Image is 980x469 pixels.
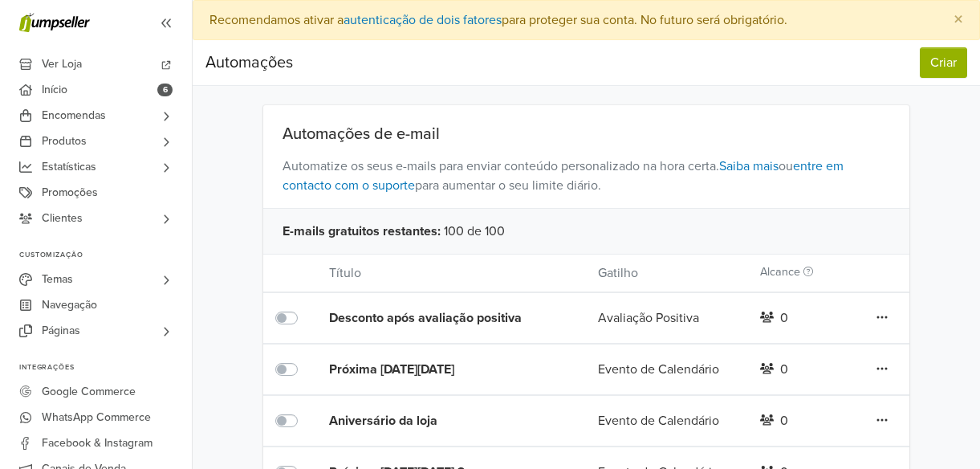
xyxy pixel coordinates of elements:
[42,430,152,456] span: Facebook & Instagram
[329,411,544,430] div: Aniversário da loja
[42,77,67,103] span: Início
[42,103,106,128] span: Encomendas
[42,128,87,154] span: Produtos
[317,263,586,283] div: Título
[586,263,747,283] div: Gatilho
[780,308,788,328] div: 0
[920,47,967,78] button: Criar
[19,251,192,260] p: Customização
[42,292,97,318] span: Navegação
[586,411,747,430] div: Evento de Calendário
[42,405,151,430] span: WhatsApp Commerce
[42,318,80,344] span: Páginas
[42,51,82,77] span: Ver Loja
[263,124,909,144] div: Automações de e-mail
[263,208,909,254] div: 100 de 100
[329,308,544,328] div: Desconto após avaliação positiva
[344,12,502,28] a: autenticação de dois fatores
[42,206,83,231] span: Clientes
[157,84,173,96] span: 6
[780,360,788,379] div: 0
[780,411,788,430] div: 0
[586,360,747,379] div: Evento de Calendário
[954,8,963,31] span: ×
[263,144,909,208] span: Automatize os seus e-mails para enviar conteúdo personalizado na hora certa. ou para aumentar o s...
[586,308,747,328] div: Avaliação Positiva
[719,158,779,174] a: Saiba mais
[760,263,814,281] label: Alcance
[42,180,98,206] span: Promoções
[19,363,192,373] p: Integrações
[42,154,96,180] span: Estatísticas
[42,267,73,292] span: Temas
[329,360,544,379] div: Próxima [DATE][DATE]
[42,379,136,405] span: Google Commerce
[937,1,979,39] button: Close
[283,222,441,241] span: E-mails gratuitos restantes :
[205,47,293,79] div: Automações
